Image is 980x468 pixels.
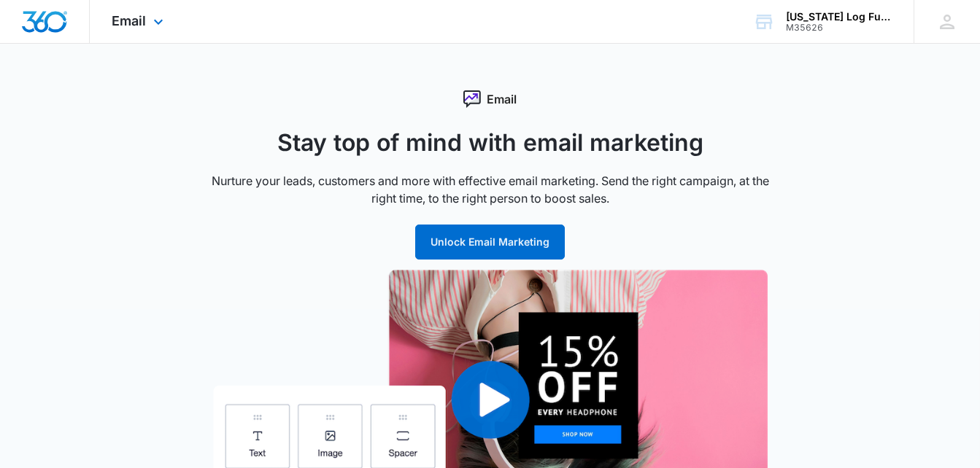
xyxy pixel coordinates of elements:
p: Nurture your leads, customers and more with effective email marketing. Send the right campaign, a... [198,172,782,207]
a: Unlock Email Marketing [415,235,565,248]
h1: Stay top of mind with email marketing [198,125,782,160]
div: Email [198,90,782,108]
div: account name [786,11,892,23]
div: account id [786,23,892,33]
button: Unlock Email Marketing [415,225,565,260]
span: Email [112,13,146,28]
